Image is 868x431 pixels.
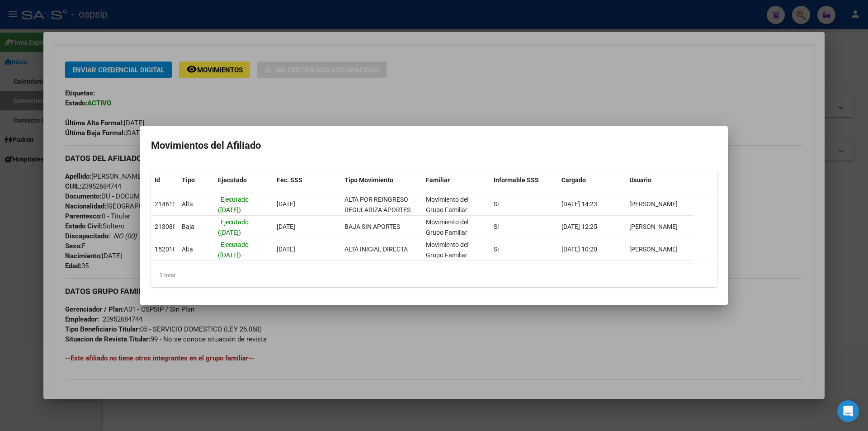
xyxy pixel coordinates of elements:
span: [DATE] 10:20 [561,246,597,253]
div: 3 total [151,264,717,287]
span: ALTA POR REINGRESO REGULARIZA APORTES (AFIP) [344,196,410,224]
span: Cargado [561,176,586,184]
span: ALTA INICIAL DIRECTA [344,246,408,253]
span: Informable SSS [494,176,539,184]
datatable-header-cell: Usuario [626,171,693,190]
span: Si [494,200,499,208]
h2: Movimientos del Afiliado [151,137,717,154]
span: Tipo [182,176,195,184]
span: Ejecutado ([DATE]) [218,196,249,213]
span: 214615 [155,200,176,208]
span: [DATE] [277,246,295,253]
span: Alta [182,246,193,253]
span: Id [155,176,160,184]
datatable-header-cell: Informable SSS [490,171,558,190]
datatable-header-cell: Fec. SSS [273,171,341,190]
span: 213088 [155,223,176,230]
span: [DATE] 12:25 [561,223,597,230]
span: [DATE] [277,200,295,208]
datatable-header-cell: Cargado [558,171,626,190]
datatable-header-cell: Tipo [178,171,214,190]
span: Ejecutado [218,176,247,184]
datatable-header-cell: Ejecutado [214,171,273,190]
span: Baja [182,223,194,230]
span: Tipo Movimiento [344,176,393,184]
span: Usuario [629,176,651,184]
span: Movimiento del Grupo Familiar [426,241,468,259]
span: Ejecutado ([DATE]) [218,241,249,259]
span: Ejecutado ([DATE]) [218,218,249,236]
span: Si [494,223,499,230]
span: [PERSON_NAME] [629,246,678,253]
span: [DATE] [277,223,295,230]
div: Open Intercom Messenger [837,400,859,422]
span: BAJA SIN APORTES [344,223,400,230]
span: Familiar [426,176,450,184]
span: Alta [182,200,193,208]
span: 152010 [155,246,176,253]
span: [PERSON_NAME] [629,223,678,230]
datatable-header-cell: Tipo Movimiento [341,171,422,190]
span: Movimiento del Grupo Familiar [426,196,468,213]
span: [DATE] 14:23 [561,200,597,208]
datatable-header-cell: Id [151,171,178,190]
span: Fec. SSS [277,176,302,184]
datatable-header-cell: Familiar [422,171,490,190]
span: [PERSON_NAME] [629,200,678,208]
span: Movimiento del Grupo Familiar [426,218,468,236]
span: Si [494,246,499,253]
